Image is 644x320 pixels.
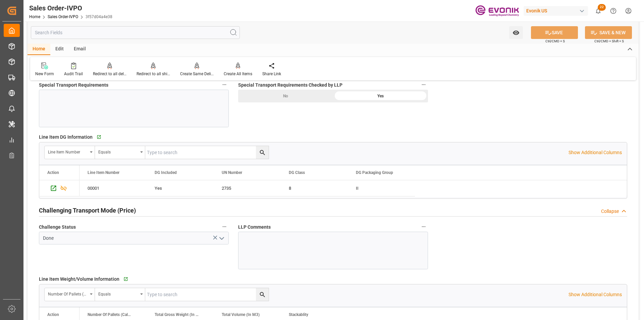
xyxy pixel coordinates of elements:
a: Sales Order-IVPO [48,14,78,19]
span: Ctrl/CMD + Shift + S [594,39,624,44]
span: Line Item DG Information [39,134,93,141]
h2: Challenging Transport Mode (Price) [39,206,136,215]
div: Redirect to all deliveries [93,71,126,77]
div: Equals [98,147,138,155]
div: Audit Trail [64,71,83,77]
button: LLP Comments [419,222,428,231]
div: Evonik US [524,6,588,16]
div: No [238,90,333,102]
p: Show Additional Columns [569,291,622,298]
a: Home [29,14,40,19]
span: DG Class [289,170,305,175]
button: open menu [509,26,523,39]
div: II [348,180,415,196]
div: Action [47,170,59,175]
input: Type to search [145,146,269,159]
button: SAVE [531,26,578,39]
span: Number Of Pallets (Calculated) [88,312,132,317]
button: search button [256,288,269,301]
span: Special Transport Requirements [39,82,108,89]
button: open menu [45,288,95,301]
span: Special Transport Requirements Checked by LLP [238,82,342,89]
span: DG Packaging Group [356,170,393,175]
span: Line Item Number [88,170,119,175]
img: Evonik-brand-mark-Deep-Purple-RGB.jpeg_1700498283.jpeg [475,5,519,17]
span: Total Volume (In M3) [222,312,260,317]
div: Line Item Number [48,147,88,155]
div: Collapse [601,208,619,215]
div: Yes [155,181,206,196]
div: Share Link [262,71,281,77]
div: Press SPACE to select this row. [39,180,79,196]
div: Home [28,44,50,55]
button: Special Transport Requirements [220,80,229,89]
span: UN Number [222,170,242,175]
div: Sales Order-IVPO [29,3,112,13]
button: Special Transport Requirements Checked by LLP [419,80,428,89]
span: Ctrl/CMD + S [545,39,565,44]
button: Challenge Status [220,222,229,231]
div: Equals [98,289,138,297]
span: Challenge Status [39,224,76,231]
button: open menu [95,146,145,159]
div: Number Of Pallets (Calculated) [48,289,88,297]
div: 00001 [79,180,147,196]
button: open menu [45,146,95,159]
span: Line Item Weight/Volume Information [39,276,119,283]
span: 22 [598,4,606,11]
div: Action [47,312,59,317]
span: LLP Comments [238,224,271,231]
div: Email [69,44,91,55]
button: open menu [216,233,226,243]
span: DG Included [155,170,177,175]
div: 2735 [214,180,281,196]
div: Press SPACE to select this row. [79,180,415,196]
button: Evonik US [524,4,591,17]
p: Show Additional Columns [569,149,622,156]
div: Yes [333,90,428,102]
div: Create All Items [224,71,252,77]
button: search button [256,146,269,159]
span: Total Gross Weight (In KG) [155,312,200,317]
input: Type to search [145,288,269,301]
input: Search Fields [31,26,240,39]
div: Redirect to all shipments [137,71,170,77]
button: show 22 new notifications [591,3,606,18]
div: New Form [35,71,54,77]
button: SAVE & NEW [585,26,632,39]
span: Stackablity [289,312,308,317]
button: Help Center [606,3,621,18]
div: Create Same Delivery Date [180,71,214,77]
div: 8 [281,180,348,196]
div: Edit [50,44,69,55]
button: open menu [95,288,145,301]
